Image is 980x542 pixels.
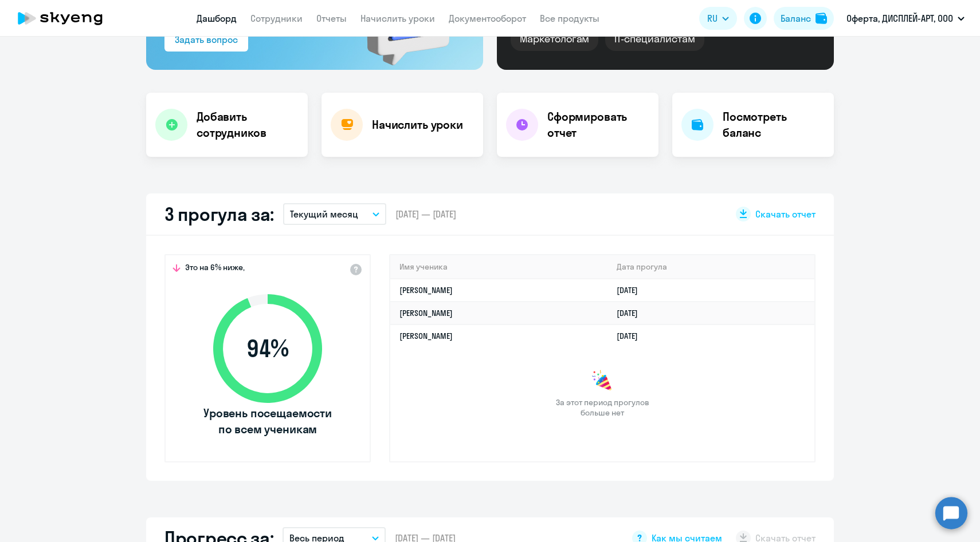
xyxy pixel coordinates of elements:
img: congrats [591,370,614,393]
th: Дата прогула [607,255,814,279]
a: [PERSON_NAME] [399,308,453,318]
a: Сотрудники [250,13,303,24]
span: Скачать отчет [755,208,816,220]
span: Уровень посещаемости по всем ученикам [202,405,334,437]
a: Отчеты [316,13,347,24]
p: Текущий месяц [290,207,358,221]
button: RU [699,7,737,30]
span: Это на 6% ниже, [185,262,245,276]
img: balance [816,13,827,24]
span: RU [707,11,718,25]
a: [PERSON_NAME] [399,285,453,295]
h4: Добавить сотрудников [197,109,299,141]
div: Баланс [781,11,811,25]
a: [DATE] [617,308,647,318]
div: Задать вопрос [175,33,238,46]
a: [DATE] [617,331,647,341]
a: Начислить уроки [360,13,435,24]
a: [PERSON_NAME] [399,331,453,341]
button: Оферта, ДИСПЛЕЙ-АРТ, ООО [841,5,970,32]
a: Документооборот [449,13,526,24]
div: Маркетологам [511,27,598,51]
button: Балансbalance [774,7,834,30]
th: Имя ученика [390,255,607,279]
button: Текущий месяц [283,203,386,225]
h4: Посмотреть баланс [723,109,825,141]
a: [DATE] [617,285,647,295]
h2: 3 прогула за: [164,203,274,225]
span: [DATE] — [DATE] [395,208,456,220]
div: IT-специалистам [605,27,704,51]
span: За этот период прогулов больше нет [554,397,650,418]
p: Оферта, ДИСПЛЕЙ-АРТ, ООО [846,11,953,25]
a: Все продукты [540,13,599,24]
button: Задать вопрос [164,29,248,52]
span: 94 % [202,335,334,362]
h4: Начислить уроки [372,117,463,133]
a: Дашборд [197,13,237,24]
h4: Сформировать отчет [547,109,649,141]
